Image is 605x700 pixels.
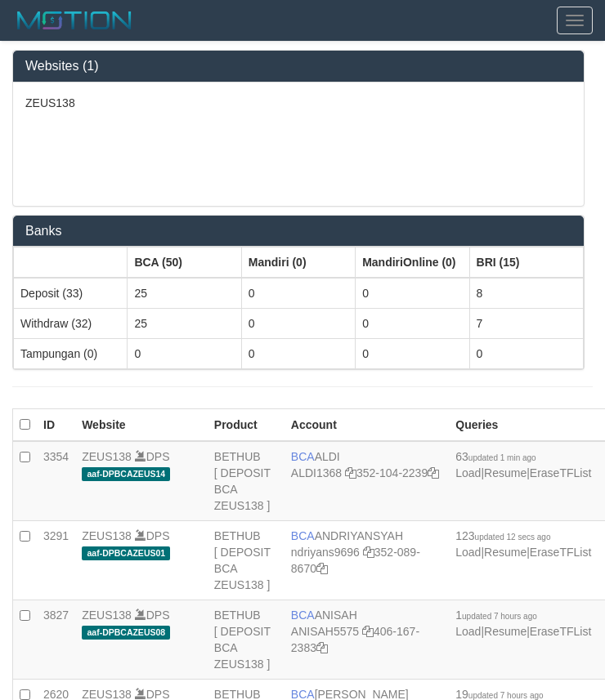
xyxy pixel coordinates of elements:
[356,309,469,339] td: 0
[208,409,285,442] th: Product
[316,641,328,654] a: Copy 4061672383 to clipboard
[128,278,241,309] td: 25
[241,309,355,339] td: 0
[14,339,128,369] td: Tampungan (0)
[14,309,128,339] td: Withdraw (32)
[291,609,315,622] span: BCA
[484,466,527,479] a: Resume
[530,546,591,559] a: EraseTFList
[468,453,536,462] span: updated 1 min ago
[82,529,132,542] a: ZEUS138
[285,409,449,442] th: Account
[356,278,469,309] td: 0
[37,409,75,442] th: ID
[316,562,328,575] a: Copy 3520898670 to clipboard
[484,546,527,559] a: Resume
[241,247,355,279] th: Group: activate to sort column ascending
[356,247,469,279] th: Group: activate to sort column ascending
[530,625,591,638] a: EraseTFList
[75,600,208,680] td: DPS
[82,467,170,481] span: aaf-DPBCAZEUS14
[14,278,128,309] td: Deposit (33)
[468,691,544,700] span: updated 7 hours ago
[345,466,356,479] a: Copy ALDI1368 to clipboard
[82,609,132,622] a: ZEUS138
[455,529,550,542] span: 123
[291,546,360,559] a: ndriyans9696
[128,309,241,339] td: 25
[128,339,241,369] td: 0
[241,278,355,309] td: 0
[82,626,170,640] span: aaf-DPBCAZEUS08
[291,529,315,542] span: BCA
[128,247,241,279] th: Group: activate to sort column ascending
[285,441,449,521] td: ALDI 352-104-2239
[356,339,469,369] td: 0
[469,278,583,309] td: 8
[362,625,374,638] a: Copy ANISAH5575 to clipboard
[455,450,536,463] span: 63
[469,309,583,339] td: 7
[25,224,571,239] h3: Banks
[208,600,285,680] td: BETHUB [ DEPOSIT BCA ZEUS138 ]
[455,609,591,638] span: | |
[75,521,208,600] td: DPS
[455,609,537,622] span: 1
[82,546,170,560] span: aaf-DPBCAZEUS01
[291,466,342,479] a: ALDI1368
[241,339,355,369] td: 0
[285,600,449,680] td: ANISAH 406-167-2383
[469,247,583,279] th: Group: activate to sort column ascending
[285,521,449,600] td: ANDRIYANSYAH 352-089-8670
[75,409,208,442] th: Website
[455,466,481,479] a: Load
[455,546,481,559] a: Load
[37,600,75,680] td: 3827
[462,612,537,621] span: updated 7 hours ago
[291,450,315,463] span: BCA
[455,450,591,479] span: | |
[25,95,571,111] p: ZEUS138
[82,450,132,463] a: ZEUS138
[75,441,208,521] td: DPS
[449,409,598,442] th: Queries
[455,625,481,638] a: Load
[475,533,551,542] span: updated 12 secs ago
[208,521,285,600] td: BETHUB [ DEPOSIT BCA ZEUS138 ]
[37,441,75,521] td: 3354
[530,466,591,479] a: EraseTFList
[291,625,359,638] a: ANISAH5575
[469,339,583,369] td: 0
[428,466,439,479] a: Copy 3521042239 to clipboard
[37,521,75,600] td: 3291
[455,529,591,559] span: | |
[208,441,285,521] td: BETHUB [ DEPOSIT BCA ZEUS138 ]
[363,546,374,559] a: Copy ndriyans9696 to clipboard
[484,625,527,638] a: Resume
[14,247,128,279] th: Group: activate to sort column ascending
[25,59,571,74] h3: Websites (1)
[12,8,137,33] img: MOTION_logo.png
